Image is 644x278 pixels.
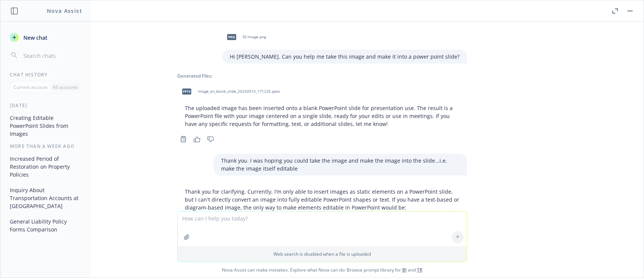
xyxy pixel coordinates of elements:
div: pngSS Image.png [222,28,267,47]
button: Creating Editable PowerPoint Slides from Images [7,112,85,140]
a: BI [402,267,407,273]
p: Hi [PERSON_NAME]. Can you help me take this image and make it into a power point slide? [230,53,460,61]
div: Chat History [1,71,91,78]
span: SS Image.png [243,34,266,39]
a: TR [417,267,423,273]
button: General Liability Policy Forms Comparison [7,215,85,236]
p: Thank you for clarifying. Currently, I’m only able to insert images as static elements on a Power... [185,188,460,211]
div: More than a week ago [1,143,91,149]
button: New chat [7,31,85,44]
span: pptx [182,89,191,94]
h1: Nova Assist [47,7,82,15]
button: Thumbs down [204,134,217,144]
span: image_on_blank_slide_20250915_171235.pptx [198,89,280,94]
button: Inquiry About Transportation Accounts at [GEOGRAPHIC_DATA] [7,184,85,212]
p: The uploaded image has been inserted onto a blank PowerPoint slide for presentation use. The resu... [185,104,460,128]
p: Current account [14,84,48,90]
p: Web search is disabled when a file is uploaded [182,251,462,257]
div: Generated Files: [177,73,467,79]
svg: Copy to clipboard [180,136,187,143]
span: New chat [22,34,48,42]
p: Thank you. I was hoping you could take the image and make the image into the slide...i.e. make th... [221,157,460,172]
div: [DATE] [1,102,91,109]
div: pptximage_on_blank_slide_20250915_171235.pptx [177,82,281,101]
span: Nova Assist can make mistakes. Explore what Nova can do: Browse prompt library for and [3,262,641,278]
button: Increased Period of Restoration on Property Policies [7,152,85,181]
input: Search chats [22,50,82,61]
p: All accounts [53,84,78,90]
span: png [227,34,236,40]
